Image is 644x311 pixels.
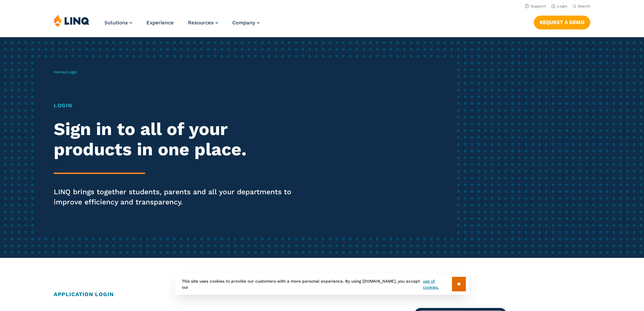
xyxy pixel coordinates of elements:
span: Solutions [104,20,128,26]
span: / [54,70,77,74]
a: Resources [188,20,218,26]
span: Company [232,20,255,26]
a: Support [525,4,546,8]
nav: Primary Navigation [104,14,260,37]
h2: Sign in to all of your products in one place. [54,119,302,160]
button: Open Search Bar [573,4,590,9]
a: Company [232,20,260,26]
span: Resources [188,20,214,26]
h1: Login [54,102,302,110]
img: LINQ | K‑12 Software [54,14,90,27]
a: Home [54,70,65,74]
span: Login [67,70,77,74]
nav: Button Navigation [534,14,590,29]
a: Solutions [104,20,132,26]
a: Login [551,4,567,8]
span: Search [578,4,590,8]
a: Experience [146,20,174,26]
p: LINQ brings together students, parents and all your departments to improve efficiency and transpa... [54,187,302,207]
a: use of cookies. [423,278,452,290]
div: This site uses cookies to provide our customers with a more personal experience. By using [DOMAIN... [175,273,469,295]
a: Request a Demo [534,16,590,29]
